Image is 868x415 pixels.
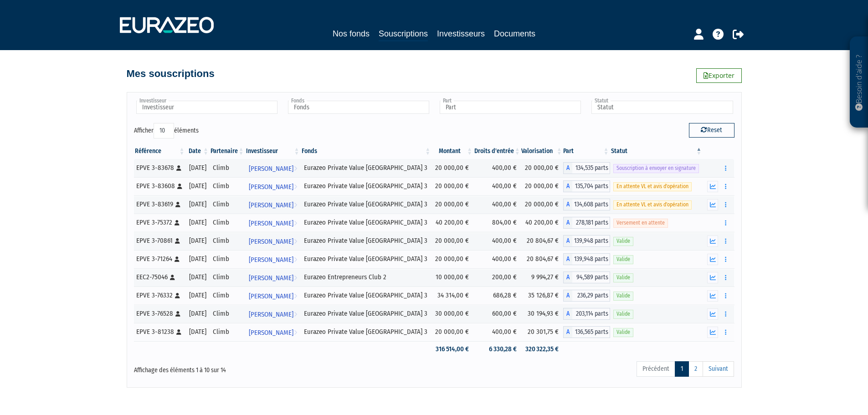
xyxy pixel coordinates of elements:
[563,143,610,159] th: Part: activer pour trier la colonne par ordre croissant
[294,179,297,195] i: Voir l'investisseur
[245,232,301,250] a: [PERSON_NAME]
[431,287,473,305] td: 34 314,00 €
[563,217,572,229] span: A
[294,215,297,232] i: Voir l'investisseur
[431,341,473,357] td: 316 514,00 €
[304,218,429,227] div: Eurazeo Private Value [GEOGRAPHIC_DATA] 3
[154,123,174,138] select: Afficheréléments
[431,159,473,177] td: 20 000,00 €
[572,217,610,229] span: 278,181 parts
[304,254,429,264] div: Eurazeo Private Value [GEOGRAPHIC_DATA] 3
[175,256,180,262] i: [Français] Personne physique
[189,163,206,173] div: [DATE]
[210,177,245,195] td: Climb
[189,327,206,337] div: [DATE]
[563,217,610,229] div: A - Eurazeo Private Value Europe 3
[186,143,210,159] th: Date: activer pour trier la colonne par ordre croissant
[431,177,473,195] td: 20 000,00 €
[613,273,633,282] span: Valide
[249,251,293,268] span: [PERSON_NAME]
[613,182,692,191] span: En attente VL et avis d'opération
[572,272,610,283] span: 94,589 parts
[245,305,301,323] a: [PERSON_NAME]
[304,200,429,209] div: Eurazeo Private Value [GEOGRAPHIC_DATA] 3
[294,306,297,323] i: Voir l'investisseur
[136,327,183,337] div: EPVE 3-81238
[210,287,245,305] td: Climb
[473,143,521,159] th: Droits d'entrée: activer pour trier la colonne par ordre croissant
[136,181,183,191] div: EPVE 3-83608
[134,123,199,138] label: Afficher éléments
[473,195,521,214] td: 400,00 €
[210,232,245,250] td: Climb
[563,326,610,338] div: A - Eurazeo Private Value Europe 3
[473,177,521,195] td: 400,00 €
[294,288,297,305] i: Voir l'investisseur
[613,292,633,300] span: Valide
[431,305,473,323] td: 30 000,00 €
[563,180,610,192] div: A - Eurazeo Private Value Europe 3
[134,360,376,375] div: Affichage des éléments 1 à 10 sur 14
[189,200,206,209] div: [DATE]
[333,27,370,40] a: Nos fonds
[175,220,180,225] i: [Français] Personne physique
[572,308,610,320] span: 203,114 parts
[613,328,633,337] span: Valide
[175,238,180,244] i: [Français] Personne physique
[563,199,572,210] span: A
[245,268,301,287] a: [PERSON_NAME]
[613,310,633,318] span: Valide
[189,181,206,191] div: [DATE]
[175,293,180,298] i: [Français] Personne physique
[689,123,734,138] button: Reset
[563,326,572,338] span: A
[304,236,429,246] div: Eurazeo Private Value [GEOGRAPHIC_DATA] 3
[563,272,610,283] div: A - Eurazeo Entrepreneurs Club 2
[572,162,610,174] span: 134,535 parts
[210,214,245,232] td: Climb
[572,253,610,265] span: 139,948 parts
[294,197,297,214] i: Voir l'investisseur
[696,68,742,83] a: Exporter
[245,287,301,305] a: [PERSON_NAME]
[572,199,610,210] span: 134,608 parts
[688,361,703,377] a: 2
[473,305,521,323] td: 600,00 €
[134,143,186,159] th: Référence : activer pour trier la colonne par ordre croissant
[854,41,864,123] p: Besoin d'aide ?
[294,324,297,341] i: Voir l'investisseur
[136,218,183,227] div: EPVE 3-75372
[249,160,293,177] span: [PERSON_NAME]
[521,195,563,214] td: 20 000,00 €
[703,361,734,377] a: Suivant
[494,27,535,40] a: Documents
[473,250,521,268] td: 400,00 €
[521,323,563,341] td: 20 301,75 €
[189,236,206,246] div: [DATE]
[175,311,180,317] i: [Français] Personne physique
[245,214,301,232] a: [PERSON_NAME]
[563,308,572,320] span: A
[563,162,572,174] span: A
[613,164,699,173] span: Souscription à envoyer en signature
[613,237,633,246] span: Valide
[473,159,521,177] td: 400,00 €
[301,143,432,159] th: Fonds: activer pour trier la colonne par ordre croissant
[175,202,180,207] i: [Français] Personne physique
[189,309,206,318] div: [DATE]
[127,68,215,79] h4: Mes souscriptions
[136,200,183,209] div: EPVE 3-83619
[189,254,206,264] div: [DATE]
[473,323,521,341] td: 400,00 €
[136,309,183,318] div: EPVE 3-76528
[473,214,521,232] td: 804,00 €
[245,323,301,341] a: [PERSON_NAME]
[613,255,633,264] span: Valide
[437,27,485,40] a: Investisseurs
[431,250,473,268] td: 20 000,00 €
[210,143,245,159] th: Partenaire: activer pour trier la colonne par ordre croissant
[210,323,245,341] td: Climb
[136,236,183,246] div: EPVE 3-70861
[563,253,610,265] div: A - Eurazeo Private Value Europe 3
[294,160,297,177] i: Voir l'investisseur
